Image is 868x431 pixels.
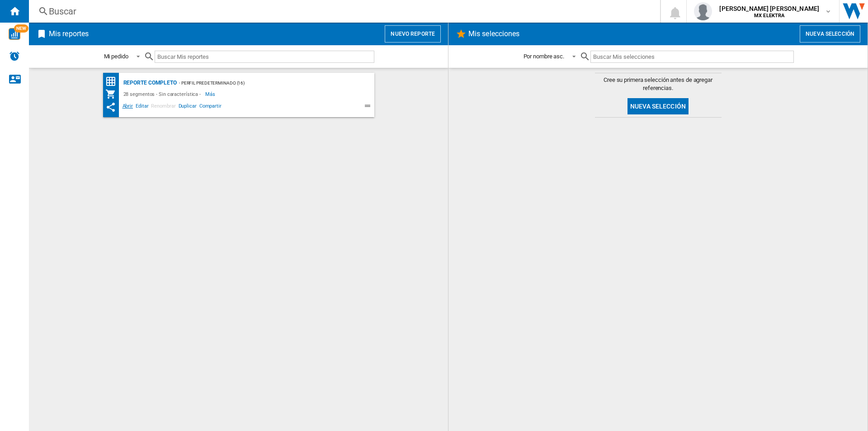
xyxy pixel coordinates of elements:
[467,25,522,43] h2: Mis selecciones
[205,89,217,99] span: Más
[49,5,637,18] div: Buscar
[105,89,121,99] div: Mi colección
[121,102,135,113] span: Abrir
[627,98,689,114] button: Nueva selección
[177,102,198,113] span: Duplicar
[800,25,860,43] button: Nueva selección
[105,102,116,113] ng-md-icon: Este reporte se ha compartido contigo
[14,24,28,33] span: NEW
[9,28,20,40] img: wise-card.svg
[385,25,441,43] button: Nuevo reporte
[590,51,793,63] input: Buscar Mis selecciones
[198,102,223,113] span: Compartir
[754,13,784,19] b: MX ELEKTRA
[694,2,712,20] img: profile.jpg
[150,102,177,113] span: Renombrar
[524,53,565,60] div: Por nombre asc.
[47,25,90,43] h2: Mis reportes
[595,76,722,92] span: Cree su primera selección antes de agregar referencias.
[719,4,819,13] span: [PERSON_NAME] [PERSON_NAME]
[177,77,356,89] div: - Perfil predeterminado (16)
[134,102,150,113] span: Editar
[155,51,374,63] input: Buscar Mis reportes
[105,76,121,87] div: Matriz de precios
[121,89,206,99] div: 28 segmentos - Sin característica -
[104,53,128,60] div: Mi pedido
[121,77,177,89] div: Reporte completo
[9,51,20,62] img: alerts-logo.svg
